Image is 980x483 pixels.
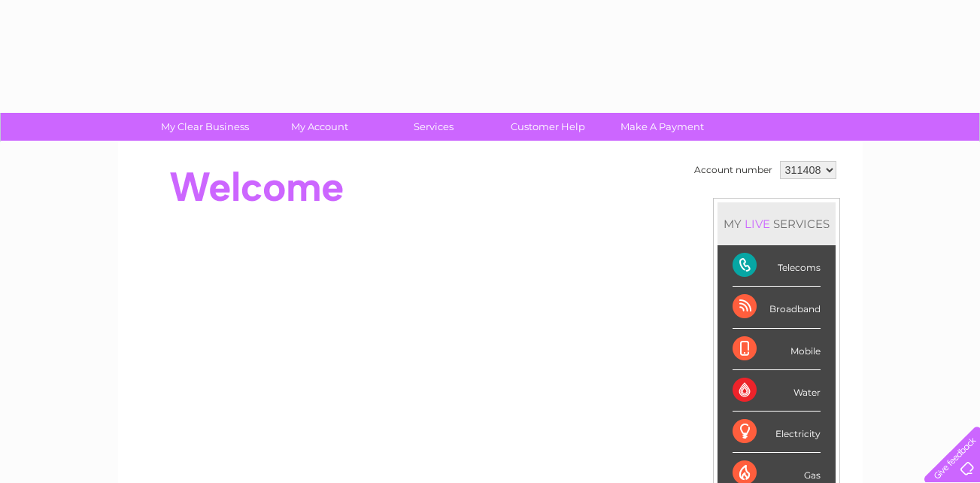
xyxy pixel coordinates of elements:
div: LIVE [742,217,773,231]
div: Telecoms [733,245,821,287]
a: My Account [257,113,381,141]
a: Services [372,113,496,141]
a: Customer Help [486,113,610,141]
div: MY SERVICES [718,202,836,245]
td: Account number [690,157,776,183]
a: Make A Payment [600,113,724,141]
div: Broadband [733,287,821,328]
a: My Clear Business [143,113,267,141]
div: Electricity [733,412,821,453]
div: Mobile [733,329,821,370]
div: Water [733,370,821,412]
